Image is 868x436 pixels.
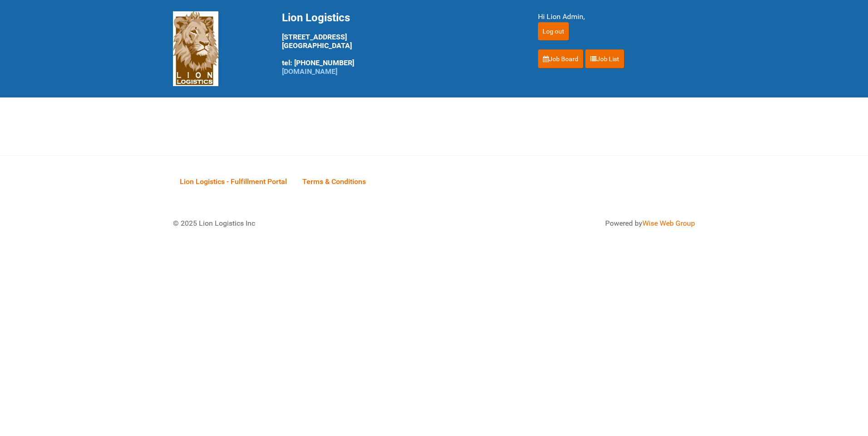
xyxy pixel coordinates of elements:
[180,177,287,186] span: Lion Logistics - Fulfillment Portal
[445,218,695,229] div: Powered by
[538,22,569,40] input: Log out
[173,44,218,53] a: Lion Logistics
[296,167,373,195] a: Terms & Conditions
[538,49,583,68] a: Job Board
[585,49,624,68] a: Job List
[282,11,515,76] div: [STREET_ADDRESS] [GEOGRAPHIC_DATA] tel: [PHONE_NUMBER]
[166,211,429,236] div: © 2025 Lion Logistics Inc
[282,11,350,24] span: Lion Logistics
[538,11,695,22] div: Hi Lion Admin,
[302,177,366,186] span: Terms & Conditions
[282,67,337,76] a: [DOMAIN_NAME]
[642,219,695,228] a: Wise Web Group
[173,167,294,195] a: Lion Logistics - Fulfillment Portal
[173,11,218,86] img: Lion Logistics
